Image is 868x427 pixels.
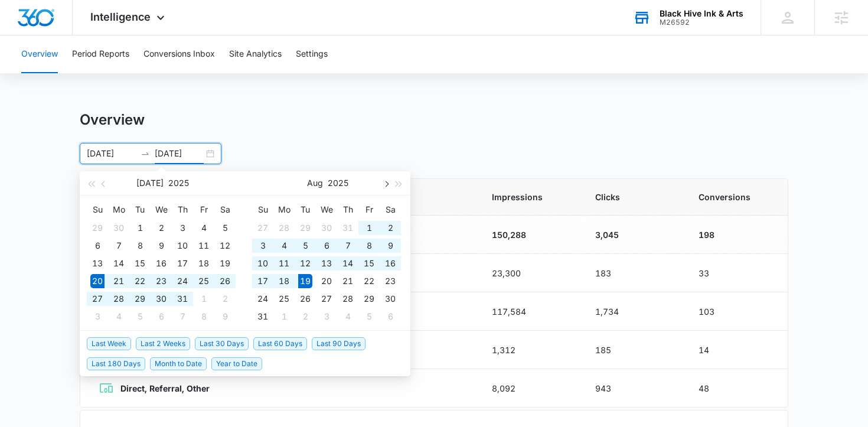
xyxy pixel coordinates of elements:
td: 2025-07-31 [172,290,193,308]
td: 2025-07-11 [193,237,214,255]
td: 1,312 [478,331,581,369]
td: 2025-07-08 [129,237,151,255]
div: 6 [154,309,168,324]
div: 14 [341,256,355,270]
div: 28 [341,292,355,306]
div: 24 [256,292,270,306]
td: 2025-07-15 [129,255,151,272]
div: 29 [90,221,105,235]
button: Site Analytics [229,35,282,73]
td: 2025-07-12 [214,237,236,255]
td: 33 [684,254,788,292]
td: 2025-08-29 [358,290,380,308]
th: Sa [214,200,236,219]
button: Period Reports [72,35,129,73]
div: 2 [298,309,312,324]
td: 2025-08-04 [273,237,295,255]
td: 2025-07-19 [214,255,236,272]
div: 29 [362,292,376,306]
div: 5 [133,309,147,324]
div: 19 [218,256,232,270]
th: Mo [108,200,129,219]
td: 2025-08-31 [252,308,273,325]
td: 2025-07-09 [151,237,172,255]
div: 26 [298,292,312,306]
td: 2025-07-07 [108,237,129,255]
button: 2025 [328,171,348,195]
td: 2025-07-04 [193,219,214,237]
div: 6 [90,239,105,253]
td: 2025-08-30 [380,290,401,308]
div: 22 [133,274,147,288]
td: 2025-07-21 [108,272,129,290]
span: Month to Date [150,357,207,370]
div: 27 [90,292,105,306]
div: 30 [112,221,126,235]
div: 30 [383,292,397,306]
div: 9 [383,239,397,253]
td: 2025-07-22 [129,272,151,290]
td: 2025-08-05 [295,237,316,255]
div: 27 [256,221,270,235]
td: 2025-07-03 [172,219,193,237]
td: 8,092 [478,369,581,408]
div: 20 [90,274,105,288]
span: Last 90 Days [312,337,366,350]
div: 1 [133,221,147,235]
td: 2025-08-21 [337,272,358,290]
div: 23 [383,274,397,288]
td: 2025-07-27 [87,290,108,308]
input: Start date [87,147,136,160]
td: 198 [684,216,788,254]
div: 7 [175,309,190,324]
td: 2025-09-03 [316,308,337,325]
div: 31 [256,309,270,324]
div: 17 [175,256,190,270]
div: 1 [362,221,376,235]
div: 4 [341,309,355,324]
td: 1,734 [581,292,684,331]
div: 28 [277,221,291,235]
td: 2025-08-08 [358,237,380,255]
th: Mo [273,200,295,219]
td: 2025-07-10 [172,237,193,255]
div: 13 [319,256,334,270]
td: 2025-08-27 [316,290,337,308]
div: 17 [256,274,270,288]
td: 2025-07-18 [193,255,214,272]
div: 5 [218,221,232,235]
div: 1 [197,292,211,306]
td: 2025-09-02 [295,308,316,325]
div: 9 [154,239,168,253]
div: 21 [341,274,355,288]
td: 2025-08-24 [252,290,273,308]
td: 2025-07-30 [316,219,337,237]
td: 185 [581,331,684,369]
td: 2025-08-03 [87,308,108,325]
td: 2025-07-28 [273,219,295,237]
td: 2025-07-29 [295,219,316,237]
td: 2025-08-20 [316,272,337,290]
td: 2025-08-14 [337,255,358,272]
th: Su [252,200,273,219]
div: 25 [197,274,211,288]
div: account name [660,9,743,18]
td: 2025-07-06 [87,237,108,255]
th: Su [87,200,108,219]
div: 3 [175,221,190,235]
div: 26 [218,274,232,288]
td: 2025-08-09 [380,237,401,255]
span: Last 180 Days [87,357,145,370]
button: [DATE] [136,171,164,195]
input: End date [155,147,204,160]
div: 20 [319,274,334,288]
button: 2025 [168,171,189,195]
div: 22 [362,274,376,288]
div: 19 [298,274,312,288]
button: Conversions Inbox [143,35,215,73]
button: Settings [296,35,328,73]
h1: Overview [80,111,145,129]
div: 2 [383,221,397,235]
td: 2025-07-26 [214,272,236,290]
div: 3 [256,239,270,253]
